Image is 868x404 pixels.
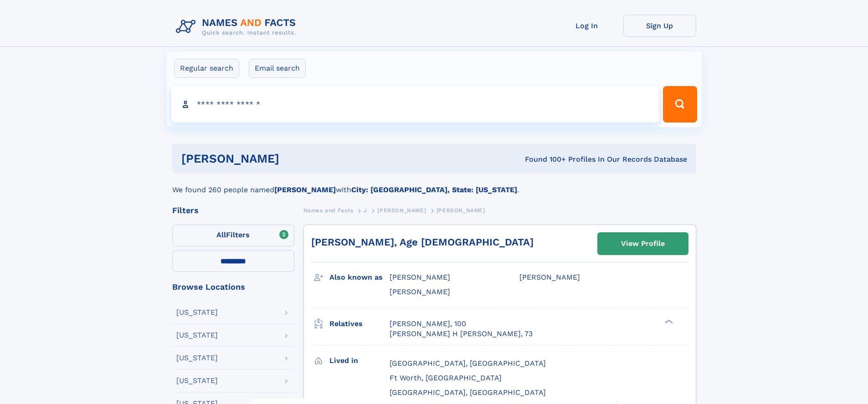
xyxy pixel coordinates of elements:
label: Regular search [174,59,239,78]
a: View Profile [598,233,688,255]
input: search input [171,86,659,123]
div: [US_STATE] [176,377,218,384]
h3: Relatives [329,316,390,332]
button: Search Button [663,86,697,123]
a: [PERSON_NAME], Age [DEMOGRAPHIC_DATA] [311,236,534,248]
div: ❯ [663,318,673,324]
img: Logo Names and Facts [172,15,303,39]
div: Filters [172,206,294,215]
a: [PERSON_NAME] H [PERSON_NAME], 73 [390,329,533,339]
div: View Profile [621,233,665,254]
span: All [216,230,226,239]
div: [US_STATE] [176,354,218,362]
span: [PERSON_NAME] [437,207,485,214]
div: Found 100+ Profiles In Our Records Database [402,154,687,164]
div: [US_STATE] [176,309,218,316]
label: Email search [249,59,306,78]
b: [PERSON_NAME] [274,185,336,194]
h1: [PERSON_NAME] [181,153,402,164]
span: J [364,207,367,214]
span: [PERSON_NAME] [390,273,450,281]
b: City: [GEOGRAPHIC_DATA], State: [US_STATE] [351,185,517,194]
span: [PERSON_NAME] [519,273,580,281]
span: [PERSON_NAME] [390,287,450,296]
span: [GEOGRAPHIC_DATA], [GEOGRAPHIC_DATA] [390,359,546,368]
span: [GEOGRAPHIC_DATA], [GEOGRAPHIC_DATA] [390,388,546,397]
span: Ft Worth, [GEOGRAPHIC_DATA] [390,373,502,382]
h3: Also known as [329,270,390,285]
h3: Lived in [329,353,390,368]
div: [US_STATE] [176,332,218,339]
a: Names and Facts [303,205,354,216]
a: Log In [550,15,623,37]
a: [PERSON_NAME] [377,205,426,216]
div: We found 260 people named with . [172,174,696,195]
label: Filters [172,225,294,246]
a: [PERSON_NAME], 100 [390,319,466,329]
a: J [364,205,367,216]
span: [PERSON_NAME] [377,207,426,214]
a: Sign Up [623,15,696,37]
div: Browse Locations [172,283,294,291]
